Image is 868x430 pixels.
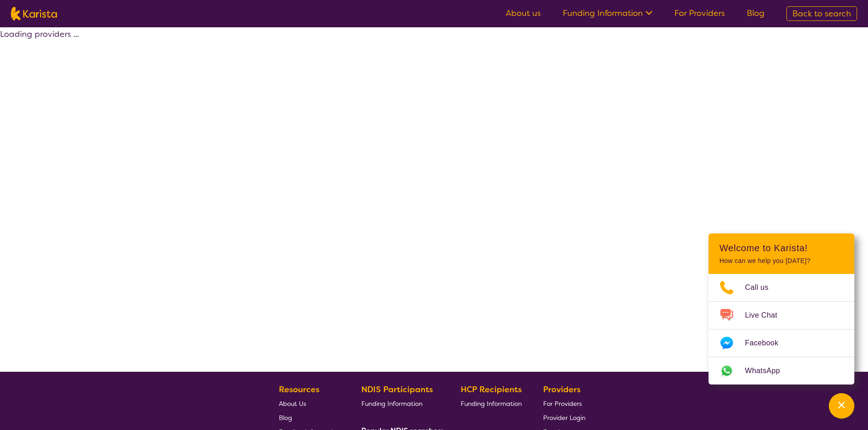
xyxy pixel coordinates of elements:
span: For Providers [543,400,582,408]
span: Live Chat [745,309,788,322]
img: Karista logo [11,7,57,20]
a: Funding Information [563,8,652,19]
a: Back to search [786,6,857,21]
span: Funding Information [461,400,522,408]
b: NDIS Participants [361,384,433,395]
span: Provider Login [543,414,586,422]
a: Provider Login [543,410,586,425]
span: About Us [279,400,306,408]
span: WhatsApp [745,364,791,378]
button: Channel Menu [829,393,854,419]
a: Blog [279,410,340,425]
a: For Providers [543,396,586,410]
a: For Providers [674,8,725,19]
h2: Welcome to Karista! [719,243,843,253]
ul: Choose channel [709,274,854,384]
a: About Us [279,396,340,410]
span: Blog [279,414,292,422]
b: Resources [279,384,319,395]
a: Funding Information [361,396,440,410]
div: Channel Menu [709,233,854,384]
b: Providers [543,384,580,395]
span: Facebook [745,336,789,350]
span: Call us [745,281,780,294]
a: Web link opens in a new tab. [709,357,854,384]
a: Funding Information [461,396,522,410]
a: About us [506,8,541,19]
b: HCP Recipients [461,384,522,395]
a: Blog [747,8,765,19]
span: Funding Information [361,400,422,408]
p: How can we help you [DATE]? [719,257,843,265]
span: Back to search [792,8,851,19]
